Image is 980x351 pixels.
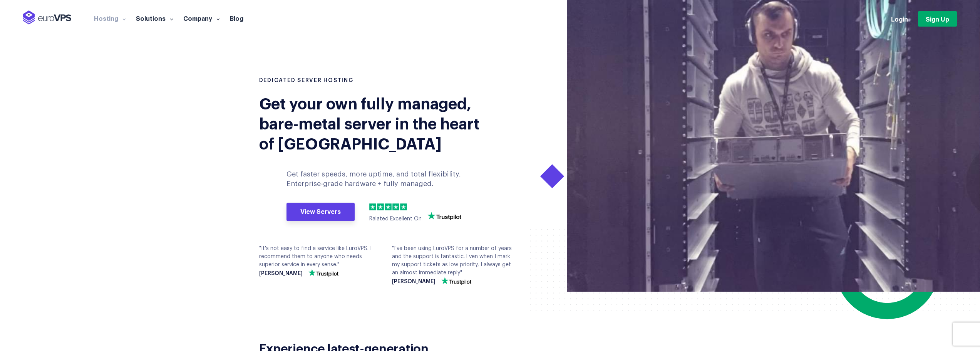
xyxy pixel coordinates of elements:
[392,203,399,210] img: 4
[225,14,248,22] a: Blog
[918,11,957,27] a: Sign Up
[259,245,380,277] div: "It's not easy to find a service like EuroVPS. I recommend them to anyone who needs superior serv...
[369,203,376,210] img: 1
[441,277,471,285] img: trustpilot-vector-logo.png
[377,203,384,210] img: 2
[286,170,477,189] p: Get faster speeds, more uptime, and total flexibility. Enterprise-grade hardware + fully managed.
[286,203,355,221] a: View Servers
[392,279,436,285] strong: [PERSON_NAME]
[392,245,513,285] div: "I've been using EuroVPS for a number of years and the support is fantastic. Even when I mark my ...
[385,203,392,210] img: 3
[259,77,484,85] h1: DEDICATED SERVER HOSTING
[259,271,303,277] strong: [PERSON_NAME]
[369,216,422,222] span: Ralated Excellent On
[178,14,225,22] a: Company
[23,10,71,25] img: EuroVPS
[131,14,178,22] a: Solutions
[89,14,131,22] a: Hosting
[259,92,484,153] div: Get your own fully managed, bare-metal server in the heart of [GEOGRAPHIC_DATA]
[400,203,407,210] img: 5
[891,15,908,23] a: Login
[308,269,338,277] img: trustpilot-vector-logo.png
